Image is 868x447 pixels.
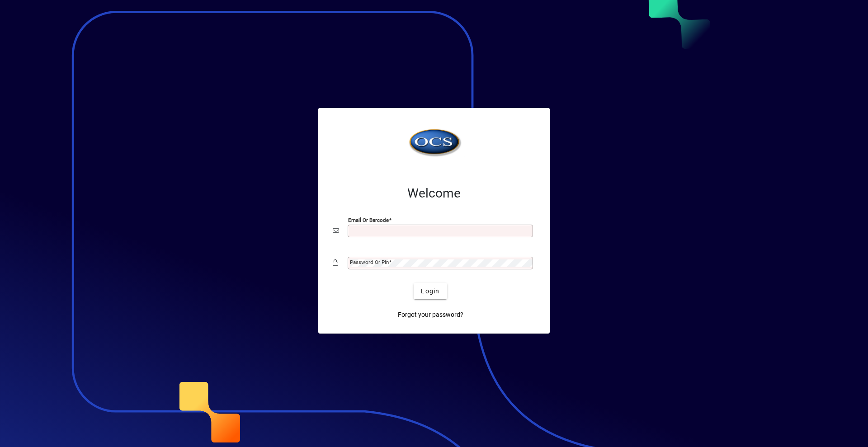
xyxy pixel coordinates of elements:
span: Login [421,287,439,296]
mat-label: Password or Pin [350,259,389,265]
span: Forgot your password? [398,310,463,320]
a: Forgot your password? [394,306,467,323]
mat-label: Email or Barcode [348,217,389,223]
button: Login [414,283,447,299]
h2: Welcome [333,186,535,201]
